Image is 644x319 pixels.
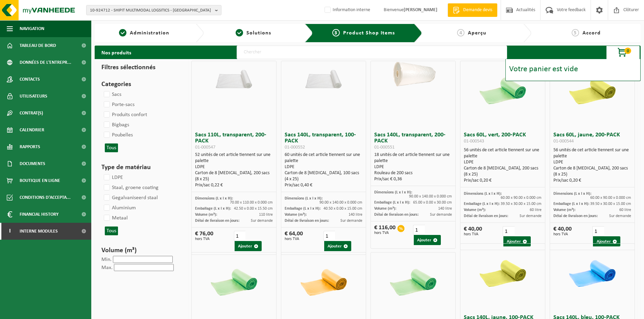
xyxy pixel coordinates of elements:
[503,236,530,246] button: Ajouter
[474,244,531,301] img: 01-000554
[20,54,71,71] span: Données de l'entrepr...
[374,201,410,205] span: Emballage (L x l x H):
[86,5,221,15] button: 10-924712 - SHIPIT MULTIMODAL LOGSITICS - [GEOGRAPHIC_DATA]
[564,244,621,301] img: 01-000555
[503,226,514,236] input: 1
[285,164,362,170] div: LDPE
[553,192,591,196] span: Dimensions (L x l x H):
[20,206,58,223] span: Financial History
[553,232,572,236] span: hors TVA
[404,7,437,12] strong: [PERSON_NAME]
[553,226,572,236] div: € 40,00
[285,213,307,217] span: Volume (m³):
[606,46,640,59] button: 0
[285,132,362,150] h3: Sacs 140L, transparent, 100-PACK
[464,159,542,165] div: LDPE
[438,207,452,211] span: 140 litre
[102,110,147,120] label: Produits confort
[464,192,502,196] span: Dimensions (L x l x H):
[101,257,112,262] label: Min.
[384,61,442,90] img: 01-000551
[530,208,542,212] span: 60 litre
[464,232,482,236] span: hors TVA
[374,231,396,235] span: hors TVA
[195,132,273,150] h3: Sacs 110L, transparent, 200-PACK
[374,207,396,211] span: Volume (m³):
[464,226,482,236] div: € 40,00
[195,170,273,182] div: Carton de 8 [MEDICAL_DATA], 200 sacs (8 x 25)
[285,237,303,241] span: hors TVA
[20,88,47,105] span: Utilisateurs
[323,5,370,15] label: Information interne
[553,165,631,178] div: Carton de 8 [MEDICAL_DATA], 200 sacs (8 x 25)
[553,139,574,144] span: 01-000544
[130,30,169,36] span: Administration
[295,252,352,310] img: 01-000549
[553,208,575,212] span: Volume (m³):
[195,219,239,223] span: Délai de livraison en jours:
[319,201,362,205] span: 90.00 x 140.00 x 0.000 cm
[374,225,396,235] div: € 116,00
[609,214,631,218] span: Sur demande
[205,61,263,90] img: 01-000547
[105,227,118,235] button: Tous
[20,105,43,122] span: Contrat(s)
[102,193,158,203] label: Gegalvaniseerd staal
[195,145,215,150] span: 01-000547
[374,164,452,170] div: LDPE
[501,202,542,206] span: 39.50 x 30.00 x 15.00 cm
[195,237,213,241] span: hors TVA
[464,139,484,144] span: 01-000543
[457,29,464,36] span: 4
[414,235,441,245] button: Ajouter
[101,245,179,256] h3: Volume (m³)
[119,29,126,36] span: 1
[102,100,135,110] label: Porte-sacs
[590,196,631,200] span: 60.00 x 90.00 x 0.000 cm
[464,178,542,184] div: Prix/sac 0,20 €
[259,213,273,217] span: 110 litre
[413,225,425,235] input: 1
[285,219,329,223] span: Délai de livraison en jours:
[520,214,542,218] span: Sur demande
[195,213,217,217] span: Volume (m³):
[374,190,412,194] span: Dimensions (L x l x H):
[205,252,263,310] img: 01-000548
[20,20,44,37] span: Navigation
[349,213,362,217] span: 140 litre
[235,241,262,251] button: Ajouter
[7,223,13,240] span: I
[195,231,213,241] div: € 76,00
[101,79,179,89] h3: Categories
[102,120,129,130] label: Bigbags
[251,219,273,223] span: Sur demande
[374,213,419,217] span: Délai de livraison en jours:
[619,208,631,212] span: 60 litre
[582,30,601,36] span: Accord
[102,172,123,183] label: LDPE
[340,219,362,223] span: Sur demande
[195,182,273,188] div: Prix/sac 0,22 €
[384,252,442,310] img: 01-000553
[374,132,452,150] h3: Sacs 140L, transparent, 200-PACK
[236,29,243,36] span: 2
[464,165,542,178] div: Carton de 8 [MEDICAL_DATA], 200 sacs (8 x 25)
[20,189,71,206] span: Conditions d'accepta...
[535,29,637,37] a: 5Accord
[564,61,621,118] img: 01-000544
[318,29,409,37] a: 3Product Shop Items
[553,214,598,218] span: Délai de livraison en jours:
[20,223,58,240] span: Interne modules
[246,30,271,36] span: Solutions
[593,236,620,246] button: Ajouter
[553,159,631,165] div: LDPE
[20,71,40,88] span: Contacts
[20,172,60,189] span: Boutique en ligne
[20,37,56,54] span: Tableau de bord
[509,65,637,73] div: Votre panier est vide
[285,170,362,182] div: Carton de 8 [MEDICAL_DATA], 100 sacs (4 x 25)
[324,241,351,251] button: Ajouter
[101,62,179,73] h3: Filtres sélectionnés
[324,207,362,211] span: 40.50 x 0.00 x 15.00 cm
[374,145,395,150] span: 01-000551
